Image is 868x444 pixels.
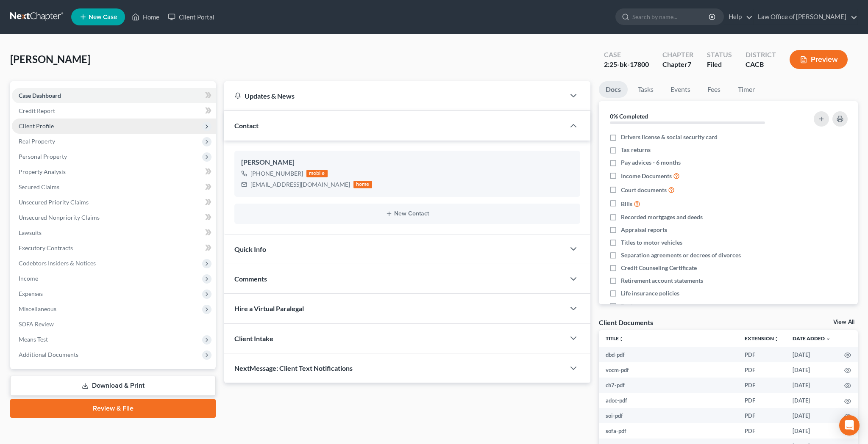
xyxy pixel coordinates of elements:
span: Means Test [19,336,48,343]
div: Updates & News [234,91,555,100]
span: Life insurance policies [621,289,679,298]
span: Additional Documents [19,351,78,358]
td: [DATE] [786,378,837,393]
span: Appraisal reports [621,226,667,234]
span: Case Dashboard [19,92,61,99]
td: PDF [738,408,786,423]
button: New Contact [241,210,573,217]
span: Codebtors Insiders & Notices [19,259,96,267]
span: New Case [89,14,117,20]
span: Bank statements [621,302,665,310]
td: PDF [738,423,786,438]
span: Retirement account statements [621,276,703,285]
div: Chapter [662,60,693,69]
td: soi-pdf [599,408,738,423]
td: ch7-pdf [599,378,738,393]
input: Search by name... [632,9,710,25]
div: Filed [707,60,732,69]
a: Titleunfold_more [606,335,624,342]
div: [PHONE_NUMBER] [250,169,303,178]
td: [DATE] [786,362,837,378]
div: Client Documents [599,318,653,327]
span: Quick Info [234,245,266,253]
span: Drivers license & social security card [621,133,718,141]
span: Income [19,275,38,282]
a: Secured Claims [12,179,216,195]
span: 7 [687,60,691,68]
a: Property Analysis [12,164,216,179]
span: Income Documents [621,172,672,180]
span: Unsecured Nonpriority Claims [19,214,100,221]
span: Separation agreements or decrees of divorces [621,251,741,259]
div: mobile [306,170,328,177]
span: Credit Counseling Certificate [621,264,697,272]
span: Miscellaneous [19,305,56,312]
i: unfold_more [619,336,624,342]
td: PDF [738,362,786,378]
a: Review & File [10,399,216,418]
i: unfold_more [774,336,779,342]
a: Download & Print [10,376,216,396]
span: SOFA Review [19,320,54,328]
button: Preview [790,50,848,69]
div: home [353,181,372,188]
td: [DATE] [786,393,837,408]
span: Expenses [19,290,43,297]
a: Date Added expand_more [793,335,831,342]
td: sofa-pdf [599,423,738,438]
td: [DATE] [786,347,837,362]
span: Client Profile [19,122,54,130]
i: expand_more [826,336,831,342]
span: Real Property [19,138,55,145]
span: Secured Claims [19,183,59,190]
strong: 0% Completed [610,113,648,120]
span: Contact [234,121,259,130]
a: Events [664,81,697,98]
a: Docs [599,81,628,98]
a: Law Office of [PERSON_NAME] [754,9,857,25]
td: [DATE] [786,408,837,423]
span: [PERSON_NAME] [10,53,90,65]
div: CACB [746,60,776,69]
td: adoc-pdf [599,393,738,408]
td: dbd-pdf [599,347,738,362]
a: Timer [731,81,762,98]
span: Client Intake [234,334,273,342]
span: Unsecured Priority Claims [19,199,89,206]
a: Lawsuits [12,225,216,240]
div: 2:25-bk-17800 [604,60,649,69]
span: Recorded mortgages and deeds [621,213,703,221]
div: [EMAIL_ADDRESS][DOMAIN_NAME] [250,180,350,189]
span: Bills [621,200,632,208]
a: Home [128,9,164,25]
span: Credit Report [19,107,55,114]
span: Tax returns [621,146,651,154]
a: Help [724,9,753,25]
div: District [746,50,776,60]
span: Lawsuits [19,229,42,236]
span: Property Analysis [19,168,66,175]
a: Credit Report [12,103,216,119]
a: Fees [701,81,728,98]
span: NextMessage: Client Text Notifications [234,364,353,372]
span: Personal Property [19,153,67,160]
td: [DATE] [786,423,837,438]
a: SOFA Review [12,317,216,332]
td: PDF [738,347,786,362]
div: [PERSON_NAME] [241,157,573,168]
div: Chapter [662,50,693,60]
a: Client Portal [164,9,219,25]
div: Open Intercom Messenger [839,415,860,436]
a: Unsecured Priority Claims [12,195,216,210]
div: Case [604,50,649,60]
a: Tasks [631,81,660,98]
td: PDF [738,378,786,393]
span: Titles to motor vehicles [621,238,682,247]
a: View All [833,319,854,325]
td: PDF [738,393,786,408]
span: Comments [234,275,267,283]
a: Unsecured Nonpriority Claims [12,210,216,225]
span: Executory Contracts [19,244,73,251]
a: Executory Contracts [12,240,216,256]
span: Hire a Virtual Paralegal [234,304,304,312]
